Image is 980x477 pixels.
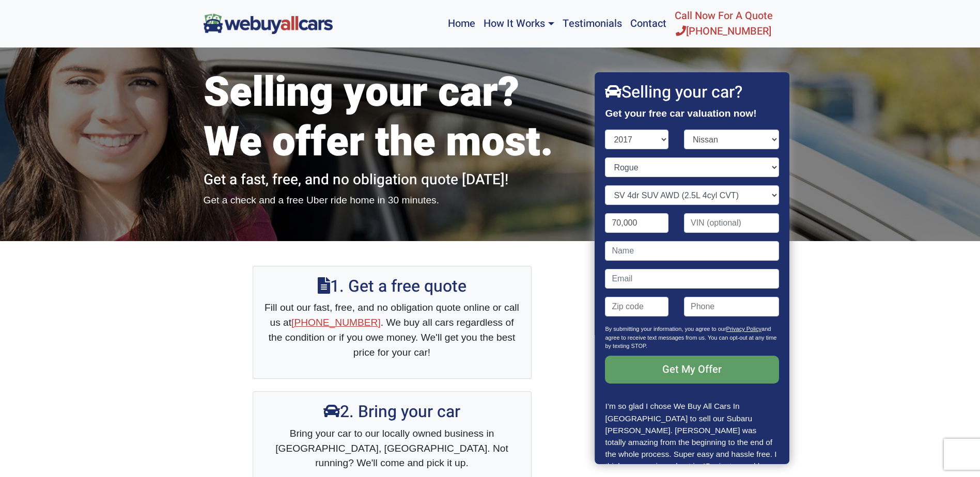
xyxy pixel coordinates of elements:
[626,4,671,43] a: Contact
[263,300,521,360] p: Fill out our fast, free, and no obligation quote online or call us at . We buy all cars regardles...
[605,325,779,356] p: By submitting your information, you agree to our and agree to receive text messages from us. You ...
[605,130,779,400] form: Contact form
[684,297,779,316] input: Phone
[204,193,581,208] p: Get a check and a free Uber ride home in 30 minutes.
[479,4,558,43] a: How It Works
[605,83,779,102] h2: Selling your car?
[605,269,779,289] input: Email
[204,13,333,34] img: We Buy All Cars in NJ logo
[671,4,777,43] a: Call Now For A Quote[PHONE_NUMBER]
[204,171,581,189] h2: Get a fast, free, and no obligation quote [DATE]!
[605,356,779,384] input: Get My Offer
[263,426,521,471] p: Bring your car to our locally owned business in [GEOGRAPHIC_DATA], [GEOGRAPHIC_DATA]. Not running...
[444,4,479,43] a: Home
[605,241,779,261] input: Name
[605,213,669,233] input: Mileage
[558,4,626,43] a: Testimonials
[684,213,779,233] input: VIN (optional)
[263,277,521,296] h2: 1. Get a free quote
[263,402,521,422] h2: 2. Bring your car
[726,326,761,332] a: Privacy Policy
[291,317,381,328] a: [PHONE_NUMBER]
[204,68,581,167] h1: Selling your car? We offer the most.
[605,108,757,119] strong: Get your free car valuation now!
[605,297,669,316] input: Zip code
